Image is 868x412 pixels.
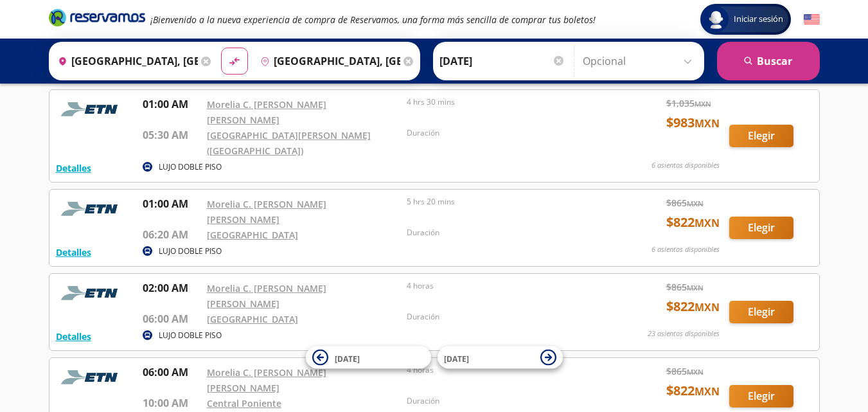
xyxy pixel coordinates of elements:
[53,45,198,77] input: Buscar Origen
[56,280,127,306] img: RESERVAMOS
[729,301,793,323] button: Elegir
[666,113,720,132] span: $ 983
[407,196,601,208] p: 5 hrs 20 mins
[666,196,704,210] span: $ 865
[207,366,326,394] a: Morelia C. [PERSON_NAME] [PERSON_NAME]
[695,116,720,130] small: MXN
[49,8,145,27] i: Brand Logo
[439,45,565,77] input: Elegir Fecha
[56,96,127,122] img: RESERVAMOS
[207,229,298,241] a: [GEOGRAPHIC_DATA]
[804,12,820,28] button: English
[407,227,601,238] p: Duración
[306,346,431,369] button: [DATE]
[159,161,222,173] p: LUJO DOBLE PISO
[207,198,326,226] a: Morelia C. [PERSON_NAME] [PERSON_NAME]
[255,45,400,77] input: Buscar Destino
[150,13,596,26] em: ¡Bienvenido a la nueva experiencia de compra de Reservamos, una forma más sencilla de comprar tus...
[207,129,371,157] a: [GEOGRAPHIC_DATA][PERSON_NAME] ([GEOGRAPHIC_DATA])
[143,311,200,327] p: 06:00 AM
[666,297,720,316] span: $ 822
[49,8,145,31] a: Brand Logo
[687,283,704,292] small: MXN
[695,384,720,399] small: MXN
[207,282,326,310] a: Morelia C. [PERSON_NAME] [PERSON_NAME]
[207,313,298,325] a: [GEOGRAPHIC_DATA]
[687,367,704,377] small: MXN
[648,328,720,339] p: 23 asientos disponibles
[651,160,720,171] p: 6 asientos disponibles
[729,125,793,147] button: Elegir
[143,96,200,112] p: 01:00 AM
[407,364,601,376] p: 4 horas
[143,196,200,211] p: 01:00 AM
[695,216,720,230] small: MXN
[729,13,788,26] span: Iniciar sesión
[56,364,127,390] img: RESERVAMOS
[407,280,601,292] p: 4 horas
[56,246,91,259] button: Detalles
[695,300,720,314] small: MXN
[143,280,200,296] p: 02:00 AM
[695,99,711,109] small: MXN
[56,330,91,343] button: Detalles
[207,98,326,126] a: Morelia C. [PERSON_NAME] [PERSON_NAME]
[159,330,222,341] p: LUJO DOBLE PISO
[583,45,698,77] input: Opcional
[666,280,704,294] span: $ 865
[407,96,601,108] p: 4 hrs 30 mins
[56,161,91,175] button: Detalles
[407,127,601,139] p: Duración
[729,385,793,408] button: Elegir
[143,227,200,242] p: 06:20 AM
[666,96,711,110] span: $ 1,035
[729,217,793,239] button: Elegir
[56,196,127,222] img: RESERVAMOS
[335,353,360,364] span: [DATE]
[444,353,469,364] span: [DATE]
[159,246,222,257] p: LUJO DOBLE PISO
[687,199,704,208] small: MXN
[717,42,820,80] button: Buscar
[407,395,601,407] p: Duración
[666,364,704,378] span: $ 865
[438,346,563,369] button: [DATE]
[666,381,720,400] span: $ 822
[143,364,200,380] p: 06:00 AM
[651,244,720,255] p: 6 asientos disponibles
[666,213,720,232] span: $ 822
[143,395,200,411] p: 10:00 AM
[207,397,281,409] a: Central Poniente
[143,127,200,143] p: 05:30 AM
[407,311,601,323] p: Duración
